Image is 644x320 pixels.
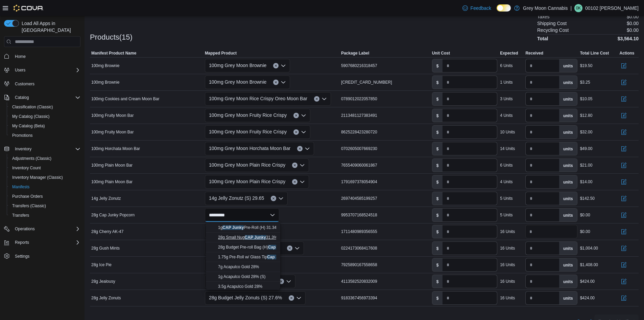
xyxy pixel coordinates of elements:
[206,154,280,311] div: Choose from the following options
[1,224,83,234] button: Operations
[341,262,377,268] span: 7925890167558658
[341,229,377,234] span: 1711480989356555
[297,146,303,151] button: Clear input
[9,131,80,140] span: Promotions
[273,80,279,85] button: Clear input
[627,14,639,19] p: $0.00
[341,146,377,151] span: 0702605007669230
[341,63,377,68] span: 5907680216318457
[206,272,280,282] button: 1g Acapulco Gold 28% (S)
[537,27,569,33] h6: Recycling Cost
[15,67,25,73] span: Users
[537,36,548,41] h4: Total
[1,238,83,247] button: Reports
[209,128,287,136] span: 100mg Grey Moon Fruity Rice Crispy
[500,113,512,118] div: 4 Units
[500,196,512,201] div: 5 Units
[7,102,83,112] button: Classification (Classic)
[341,279,377,284] span: 4113582520832009
[15,95,29,100] span: Catalog
[9,103,56,111] a: Classification (Classic)
[12,213,29,218] span: Transfers
[7,211,83,220] button: Transfers
[12,93,80,102] span: Catalog
[432,225,443,238] label: $
[209,294,282,302] span: 28g Budget Jelly Zonuts (S) 27.6%
[14,5,44,12] img: Cova
[580,113,593,118] div: $12.80
[500,229,515,234] div: 16 Units
[580,179,593,185] div: $14.00
[9,122,48,130] a: My Catalog (Beta)
[7,182,83,192] button: Manifests
[9,183,80,191] span: Manifests
[460,1,494,15] a: Feedback
[209,144,290,152] span: 100mg Grey Moon Horchata Moon Bar
[9,211,80,219] span: Transfers
[293,113,299,118] button: Clear input
[12,252,32,260] a: Settings
[9,173,80,182] span: Inventory Manager (Classic)
[559,292,577,304] label: units
[321,96,327,102] button: Open list of options
[206,262,280,272] button: 7g Acapulco Gold 28%
[270,212,275,218] button: Close list of options
[559,209,577,221] label: units
[268,245,289,250] mark: Cap Junky
[580,229,590,234] div: $0.00
[292,179,297,185] button: Clear input
[500,80,512,85] div: 1 Units
[293,129,299,135] button: Clear input
[91,163,133,168] span: 100mg Plain Moon Bar
[580,50,609,56] span: Total Line Cost
[222,225,244,230] mark: CAP Junky
[206,242,280,252] button: 28g Budget Pre-roll Bag (H) Cap Junky 30.6%
[12,114,50,119] span: My Catalog (Classic)
[12,238,32,247] button: Reports
[296,295,302,301] button: Open list of options
[341,163,377,168] span: 7655409060061867
[279,279,284,284] button: Clear input
[497,4,511,12] input: Dark Mode
[91,129,134,135] span: 100mg Fruity Moon Bar
[627,27,639,33] p: $0.00
[559,142,577,155] label: units
[432,242,443,255] label: $
[91,229,123,234] span: 28g Cherry AK-47
[91,196,121,201] span: 14g Jelly Zonutz
[91,246,120,251] span: 28g Gush Mints
[12,225,80,233] span: Operations
[218,235,284,240] span: 28g Small Nug 31.3% (H)
[300,163,305,168] button: Open list of options
[209,61,266,69] span: 100mg Grey Moon Brownie
[206,223,280,233] button: 1g CAP Junky Pre-Roll (H) 31.34%
[9,173,66,182] a: Inventory Manager (Classic)
[341,80,392,85] span: [CREDIT_CARD_NUMBER]
[218,264,259,269] span: 7g Acapulco Gold 28%
[91,96,159,102] span: 100mg Cookies and Cream Moon Bar
[206,233,280,242] button: 28g Small Nug CAP Junky 31.3% (H)
[580,262,598,268] div: $1,408.00
[9,131,35,140] a: Promotions
[12,145,34,153] button: Inventory
[574,4,582,12] div: 00102 Kristian Serna
[90,33,133,41] h3: Products(15)
[1,65,83,75] button: Users
[15,226,35,232] span: Operations
[559,192,577,205] label: units
[9,211,32,219] a: Transfers
[294,246,300,251] button: Open list of options
[91,212,135,218] span: 28g Cap Junky Popcorn
[7,173,83,182] button: Inventory Manager (Classic)
[432,175,443,188] label: $
[15,254,29,259] span: Settings
[12,194,43,199] span: Purchase Orders
[91,179,133,185] span: 100mg Plain Moon Bar
[209,177,285,186] span: 100mg Grey Moon Plain Rice Crispy
[559,109,577,122] label: units
[500,163,512,168] div: 6 Units
[559,242,577,255] label: units
[341,246,377,251] span: 0224173068417608
[305,146,310,151] button: Open list of options
[12,104,53,110] span: Classification (Classic)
